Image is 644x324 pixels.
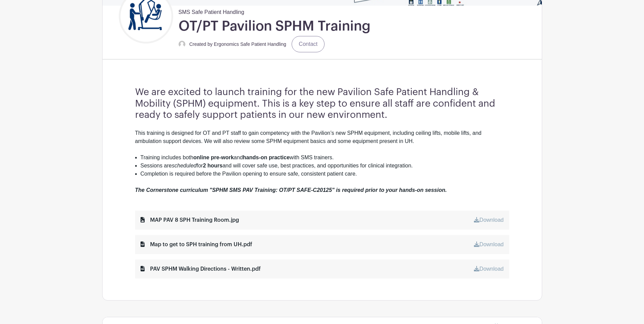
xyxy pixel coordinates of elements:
[474,241,503,247] a: Download
[243,155,290,160] strong: hands-on practice
[179,18,370,35] h1: OT/PT Pavilion SPHM Training
[141,240,252,249] div: Map to get to SPH training from UH.pdf
[193,155,234,160] strong: online pre-work
[189,41,287,47] small: Created by Ergonomics Safe Patient Handling
[141,154,509,162] li: Training includes both and with SMS trainers.
[141,162,509,170] li: Sessions are for and will cover safe use, best practices, and opportunities for clinical integrat...
[141,170,509,178] li: Completion is required before the Pavilion opening to ensure safe, consistent patient care.
[474,217,503,223] a: Download
[141,265,261,273] div: PAV SPHM Walking Directions - Written.pdf
[141,216,239,224] div: MAP PAV 8 SPH Training Room.jpg
[135,129,509,154] div: This training is designed for OT and PT staff to gain competency with the Pavilion’s new SPHM equ...
[172,163,197,168] em: scheduled
[203,163,223,168] strong: 2 hours
[135,187,447,193] em: The Cornerstone curriculum "SPHM SMS PAV Training: OT/PT SAFE-C20125" is required prior to your h...
[179,5,244,16] span: SMS Safe Patient Handling
[474,266,503,272] a: Download
[135,87,509,121] h3: We are excited to launch training for the new Pavilion Safe Patient Handling & Mobility (SPHM) eq...
[179,41,185,48] img: default-ce2991bfa6775e67f084385cd625a349d9dcbb7a52a09fb2fda1e96e2d18dcdb.png
[292,36,325,52] a: Contact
